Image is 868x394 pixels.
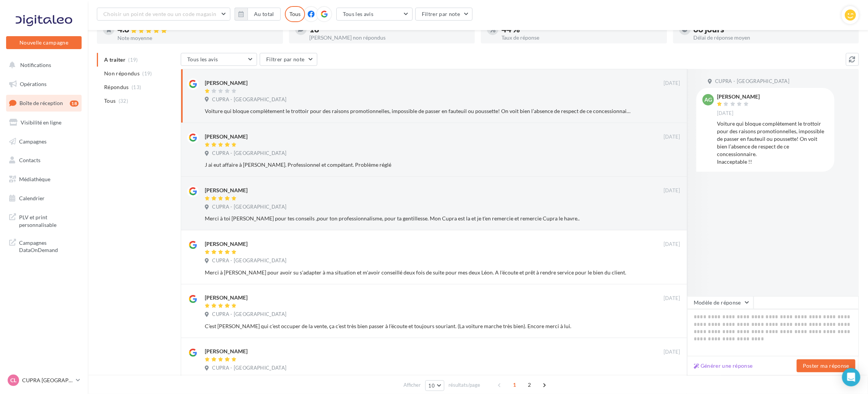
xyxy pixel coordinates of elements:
div: 66 jours [694,25,853,33]
div: J ai eut affaire à [PERSON_NAME]. Professionnel et compétant. Problème réglé [205,161,631,169]
span: CUPRA - [GEOGRAPHIC_DATA] [212,96,286,103]
button: Modèle de réponse [687,296,754,309]
div: [PERSON_NAME] [205,187,248,194]
div: Open Intercom Messenger [842,368,860,386]
span: CL [10,376,16,384]
a: Médiathèque [5,171,83,187]
button: Nouvelle campagne [6,36,82,49]
a: Contacts [5,152,83,168]
span: Non répondus [104,70,140,77]
span: 1 [508,379,521,391]
button: Poster ma réponse [797,359,855,372]
span: (19) [143,70,152,77]
span: (32) [119,98,128,104]
button: Filtrer par note [415,8,473,21]
span: 2 [523,379,535,391]
div: Taux de réponse [502,35,661,40]
span: CUPRA - [GEOGRAPHIC_DATA] [212,257,286,264]
span: Médiathèque [19,176,50,182]
button: Tous les avis [181,53,257,66]
span: [DATE] [717,110,734,117]
a: CL CUPRA [GEOGRAPHIC_DATA] [6,373,82,388]
span: (13) [132,84,141,90]
div: Tous [285,6,305,22]
span: Tous les avis [187,56,218,62]
div: Merci à toi [PERSON_NAME] pour tes conseils ,pour ton professionnalisme, pour ta gentillesse. Mon... [205,215,631,222]
span: CUPRA - [GEOGRAPHIC_DATA] [212,311,286,318]
button: Filtrer par note [260,53,317,66]
button: 10 [425,380,445,391]
a: PLV et print personnalisable [5,209,83,231]
span: Boîte de réception [19,100,63,106]
button: Au total [235,8,281,21]
span: Calendrier [19,195,45,201]
span: CUPRA - [GEOGRAPHIC_DATA] [212,204,286,211]
span: 10 [429,383,435,389]
div: [PERSON_NAME] [205,79,248,87]
a: Campagnes DataOnDemand [5,234,83,257]
div: Délai de réponse moyen [694,35,853,40]
div: Note moyenne [117,35,277,41]
div: [PERSON_NAME] [205,348,248,355]
button: Tous les avis [336,8,413,21]
span: AG [704,96,712,104]
a: Boîte de réception18 [5,95,83,111]
span: résultats/page [448,381,480,389]
span: [DATE] [664,295,680,302]
span: Visibilité en ligne [21,119,61,126]
a: Campagnes [5,134,83,150]
div: Voiture qui bloque complètement le trottoir pour des raisons promotionnelles, impossible de passe... [205,107,631,115]
div: C’est [PERSON_NAME] qui c’est occuper de la vente, ça c’est très bien passer à l’écoute et toujou... [205,322,631,330]
p: CUPRA [GEOGRAPHIC_DATA] [22,376,73,384]
div: 18 [310,25,469,33]
span: Campagnes DataOnDemand [19,238,79,254]
span: Opérations [20,81,47,87]
span: [DATE] [664,80,680,87]
div: [PERSON_NAME] [205,294,248,301]
span: Répondus [104,83,129,91]
button: Notifications [5,57,80,73]
span: Tous les avis [343,11,374,17]
button: Au total [248,8,281,21]
a: Opérations [5,76,83,92]
span: Choisir un point de vente ou un code magasin [103,11,216,17]
div: Merci à [PERSON_NAME] pour avoir su s'adapter à ma situation et m'avoir conseillé deux fois de su... [205,269,631,276]
div: Voiture qui bloque complètement le trottoir pour des raisons promotionnelles, impossible de passe... [717,120,828,166]
span: CUPRA - [GEOGRAPHIC_DATA] [715,78,789,85]
span: Notifications [20,62,51,68]
span: Tous [104,97,116,105]
button: Choisir un point de vente ou un code magasin [97,8,230,21]
span: Contacts [19,157,40,163]
span: CUPRA - [GEOGRAPHIC_DATA] [212,365,286,372]
button: Générer une réponse [691,361,756,370]
span: [DATE] [664,134,680,140]
div: [PERSON_NAME] [205,133,248,140]
div: [PERSON_NAME] non répondus [310,35,469,40]
span: PLV et print personnalisable [19,212,79,228]
span: Campagnes [19,138,47,144]
span: Afficher [404,381,421,389]
a: Visibilité en ligne [5,115,83,131]
span: [DATE] [664,349,680,356]
span: CUPRA - [GEOGRAPHIC_DATA] [212,150,286,157]
div: [PERSON_NAME] [205,240,248,248]
div: 18 [70,100,79,107]
a: Calendrier [5,190,83,206]
div: 4.8 [117,25,277,34]
div: [PERSON_NAME] [717,94,760,99]
div: 44 % [502,25,661,33]
span: [DATE] [664,187,680,194]
span: [DATE] [664,241,680,248]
